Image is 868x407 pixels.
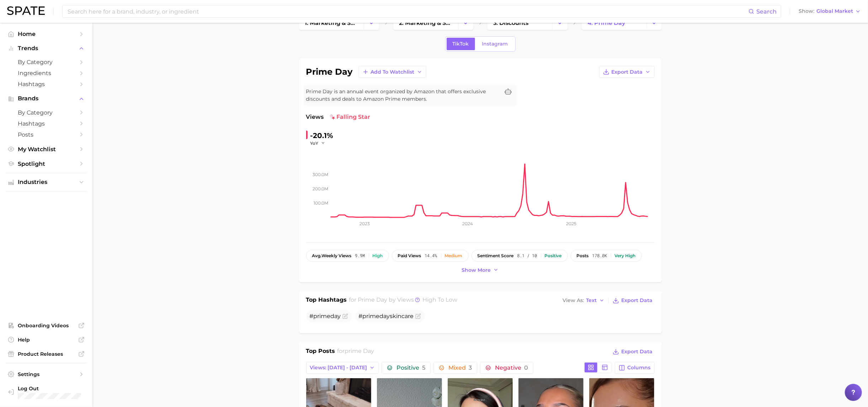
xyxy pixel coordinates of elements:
[18,131,75,138] span: Posts
[478,253,514,258] span: sentiment score
[615,253,636,258] div: Very high
[18,337,75,343] span: Help
[18,70,75,76] span: Ingredients
[312,253,322,258] abbr: average
[577,253,589,258] span: posts
[482,41,508,47] span: Instagram
[67,5,749,17] input: Search here for a brand, industry, or ingredient
[6,320,87,331] a: Onboarding Videos
[399,20,452,26] span: 2. marketing & sales
[545,253,562,258] div: Positive
[462,267,491,273] span: Show more
[472,250,568,262] button: sentiment score8.1 / 10Positive
[345,348,374,354] span: prime day
[363,313,380,319] span: prime
[310,130,334,141] div: -20.1%
[517,253,537,258] span: 8.1 / 10
[563,298,584,302] span: View As
[488,16,552,30] a: 3. discounts
[6,177,87,187] button: Industries
[415,313,421,319] button: Flag as miscategorized or irrelevant
[588,20,625,26] span: 4. prime day
[799,9,814,13] span: Show
[460,265,501,275] button: Show more
[314,313,331,319] span: prime
[349,296,457,306] h2: for by Views
[313,172,328,177] tspan: 300.0m
[373,253,383,258] div: High
[380,313,390,319] span: day
[571,250,642,262] button: posts178.0kVery high
[566,221,576,226] tspan: 2025
[6,383,87,401] a: Log out. Currently logged in with e-mail dana.belanger@digitas.com.
[18,385,88,392] span: Log Out
[615,362,654,374] button: Columns
[462,221,473,226] tspan: 2024
[359,313,414,319] span: # skincare
[299,16,364,30] a: 1. marketing & sales
[6,93,87,104] button: Brands
[476,38,514,50] a: Instagram
[310,140,319,146] span: YoY
[310,140,326,146] button: YoY
[458,16,473,30] button: Change Category
[396,365,425,371] span: Positive
[310,365,367,371] span: Views: [DATE] - [DATE]
[6,57,87,68] a: by Category
[6,158,87,169] a: Spotlight
[646,16,662,30] button: Change Category
[330,114,335,120] img: falling star
[6,79,87,90] a: Hashtags
[6,28,87,39] a: Home
[6,349,87,359] a: Product Releases
[495,365,528,371] span: Negative
[469,364,472,371] span: 3
[371,69,415,75] span: Add to Watchlist
[622,297,653,303] span: Export Data
[393,16,458,30] a: 2. marketing & sales
[524,364,528,371] span: 0
[6,334,87,345] a: Help
[306,113,324,121] span: Views
[425,253,437,258] span: 14.4%
[756,8,777,15] span: Search
[18,31,75,37] span: Home
[306,88,500,103] span: Prime Day is an annual event organized by Amazon that offers exclusive discounts and deals to Ama...
[337,347,374,358] h2: for
[306,296,347,306] h1: Top Hashtags
[18,179,75,185] span: Industries
[358,296,387,303] span: prime day
[18,120,75,127] span: Hashtags
[797,7,863,16] button: ShowGlobal Market
[306,250,389,262] button: avg.weekly views9.9mHigh
[6,68,87,79] a: Ingredients
[18,109,75,116] span: by Category
[453,41,469,47] span: TikTok
[398,253,421,258] span: paid views
[18,81,75,88] span: Hashtags
[628,365,651,371] span: Columns
[358,66,426,78] button: Add to Watchlist
[6,107,87,118] a: by Category
[342,313,348,319] button: Flag as miscategorized or irrelevant
[18,322,75,329] span: Onboarding Videos
[305,20,358,26] span: 1. marketing & sales
[18,160,75,167] span: Spotlight
[360,221,370,226] tspan: 2023
[18,351,75,357] span: Product Releases
[6,43,87,54] button: Trends
[306,362,379,374] button: Views: [DATE] - [DATE]
[561,296,607,305] button: View AsText
[599,66,655,78] button: Export Data
[18,59,75,65] span: by Category
[6,118,87,129] a: Hashtags
[422,364,425,371] span: 5
[422,296,457,303] span: high to low
[592,253,607,258] span: 178.0k
[552,16,568,30] button: Change Category
[612,69,643,75] span: Export Data
[312,253,352,258] span: weekly views
[306,347,335,358] h1: Top Posts
[18,45,75,52] span: Trends
[355,253,365,258] span: 9.9m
